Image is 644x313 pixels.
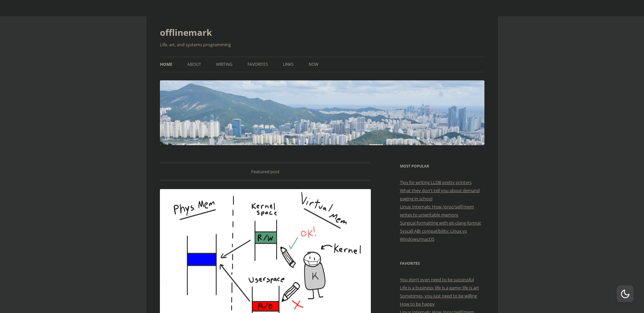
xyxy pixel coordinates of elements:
a: offlinemark [160,24,212,41]
h3: Favorites [400,259,484,267]
a: Life is a business; life is a game; life is art [400,285,479,291]
a: You don’t even need to be successful [400,277,474,283]
a: Syscall ABI compatibility: Linux vs Windows/macOS [400,228,467,242]
a: Favorites [247,57,268,72]
h3: Most Popular [400,162,484,170]
a: Writing [216,57,233,72]
a: Surgical formatting with git-clang-format [400,220,481,226]
a: Linux Internals: How /proc/self/mem writes to unwritable memory [400,204,474,218]
a: Links [283,57,294,72]
div: Featured post [160,162,371,181]
a: Tips for writing LLDB pretty printers [400,179,472,185]
a: Sometimes, you just need to be willing [400,293,477,299]
a: What they don't tell you about demand paging in school [400,187,480,202]
a: Home [160,57,172,72]
a: About [187,57,201,72]
a: How to be happy [400,301,435,307]
h2: Life, art, and systems programming [160,41,484,49]
a: Now [309,57,318,72]
img: offlinemark [160,80,484,145]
